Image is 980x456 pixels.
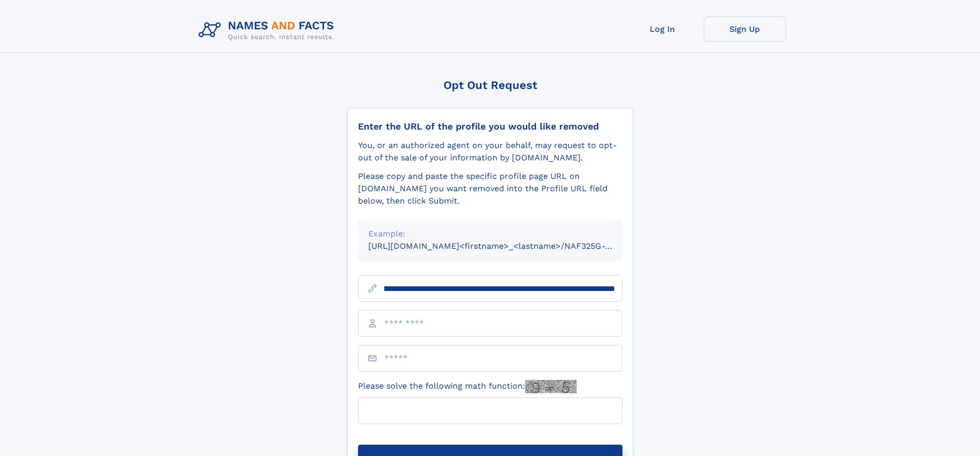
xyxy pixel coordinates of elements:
[368,241,642,251] small: [URL][DOMAIN_NAME]<firstname>_<lastname>/NAF325G-xxxxxxxx
[358,170,622,207] div: Please copy and paste the specific profile page URL on [DOMAIN_NAME] you want removed into the Pr...
[704,16,786,42] a: Sign Up
[368,228,612,240] div: Example:
[358,139,622,164] div: You, or an authorized agent on your behalf, may request to opt-out of the sale of your informatio...
[194,16,343,44] img: Logo Names and Facts
[358,121,622,132] div: Enter the URL of the profile you would like removed
[358,380,577,393] label: Please solve the following math function:
[347,79,633,92] div: Opt Out Request
[621,16,704,42] a: Log In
